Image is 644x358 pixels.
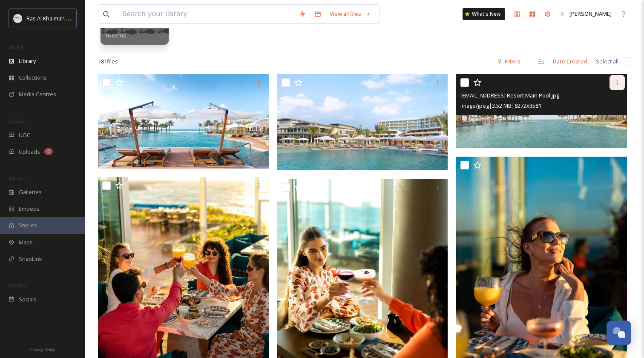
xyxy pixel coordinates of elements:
[19,238,33,246] span: Maps
[105,32,126,39] span: 16 items
[9,118,27,124] span: COLLECT
[118,5,295,23] input: Search your library
[44,148,53,155] div: 8
[493,53,525,70] div: Filters
[19,221,37,229] span: Stories
[98,57,118,66] span: 181 file s
[14,14,22,23] img: Logo_RAKTDA_RGB-01.png
[549,53,592,70] div: Date Created
[277,74,448,170] img: ext_1744696087.901504_Maryam.alhammadi@ihg.com-01 Resort Exterior and Main Pool.jpg
[569,10,612,17] span: [PERSON_NAME]
[26,14,147,22] span: Ras Al Khaimah Tourism Development Authority
[460,102,541,109] span: image/jpeg | 3.52 MB | 8272 x 3581
[30,347,55,352] span: Privacy Policy
[19,188,42,196] span: Galleries
[98,74,269,169] img: ext_1744696087.952356_Maryam.alhammadi@ihg.com-2 Resort Main Pool 1.jpg
[19,205,40,213] span: Embeds
[555,6,616,22] a: [PERSON_NAME]
[9,175,28,181] span: WIDGETS
[463,8,505,20] a: What's New
[30,344,55,354] a: Privacy Policy
[19,148,40,156] span: Uploads
[607,321,631,345] button: Open Chat
[19,74,47,82] span: Collections
[9,282,26,289] span: SOCIALS
[19,295,37,304] span: Socials
[9,44,23,50] span: MEDIA
[19,90,56,98] span: Media Centres
[460,92,559,99] span: [EMAIL_ADDRESS] Resort Main Pool.jpg
[19,57,36,65] span: Library
[19,255,42,263] span: SnapLink
[596,57,618,66] span: Select all
[19,131,30,139] span: UGC
[325,6,375,22] a: View all files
